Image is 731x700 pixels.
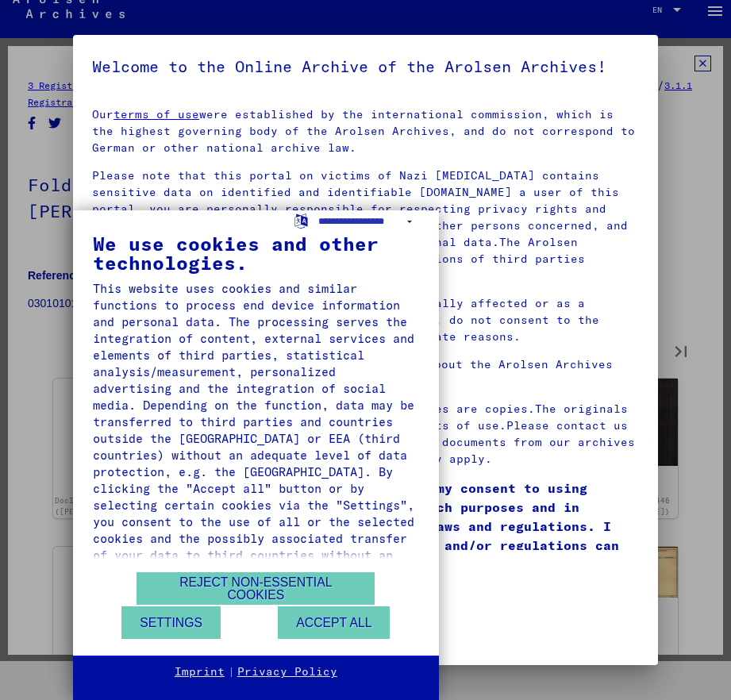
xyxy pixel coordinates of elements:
button: Settings [121,606,221,639]
div: This website uses cookies and similar functions to process end device information and personal da... [93,280,419,580]
a: Imprint [175,664,225,680]
div: We use cookies and other technologies. [93,234,419,272]
button: Reject non-essential cookies [137,572,375,605]
button: Accept all [278,606,390,639]
a: Privacy Policy [237,664,337,680]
